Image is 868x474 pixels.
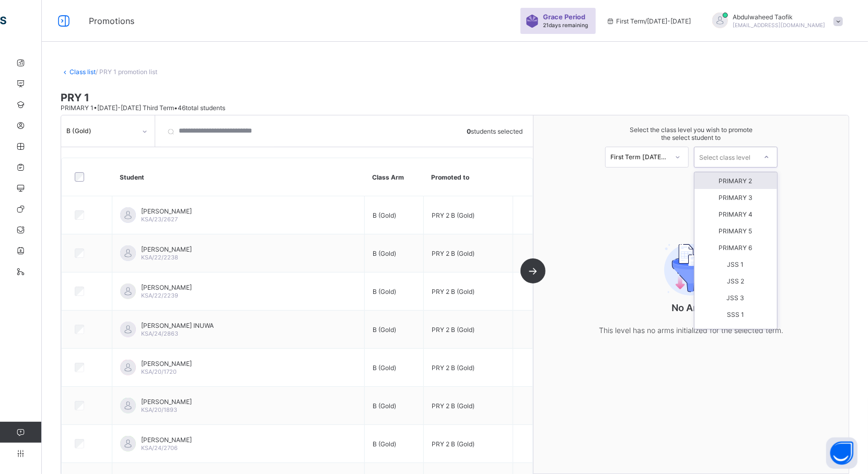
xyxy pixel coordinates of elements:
span: KSA/24/2706 [141,444,178,452]
span: PRY 2 B (Gold) [432,440,474,448]
a: Class list [70,68,96,76]
span: KSA/22/2239 [141,292,178,299]
span: PRY 2 B (Gold) [432,288,474,295]
span: [EMAIL_ADDRESS][DOMAIN_NAME] [733,22,826,28]
div: JSS 1 [695,256,777,272]
span: B (Gold) [373,402,396,410]
span: KSA/22/2238 [141,254,178,261]
span: students selected [467,127,523,135]
span: KSA/20/1893 [141,406,177,413]
div: B (Gold) [66,127,136,135]
span: [PERSON_NAME] [141,283,192,291]
img: filter.9c15f445b04ce8b7d5281b41737f44c2.svg [652,243,731,295]
span: KSA/23/2627 [141,216,178,223]
span: PRY 2 B (Gold) [432,211,474,219]
div: SSS 2 [695,323,777,339]
span: Abdulwaheed Taofik [733,13,826,21]
button: Open asap [826,437,858,469]
span: [PERSON_NAME] [141,245,192,253]
b: 0 [467,127,471,135]
div: PRIMARY 5 [695,222,777,239]
div: PRIMARY 4 [695,206,777,222]
span: PRY 2 B (Gold) [432,402,474,410]
span: Promotions [89,16,510,26]
th: Promoted to [424,158,513,196]
span: B (Gold) [373,288,396,295]
span: PRY 2 B (Gold) [432,326,474,334]
div: First Term [DATE]-[DATE] [611,153,668,161]
span: [PERSON_NAME] [141,398,192,406]
div: PRIMARY 6 [695,239,777,256]
span: PRY 2 B (Gold) [432,250,474,257]
span: session/term information [606,17,691,25]
span: 21 days remaining [543,22,588,28]
span: KSA/20/1720 [141,368,177,375]
span: B (Gold) [373,440,396,448]
span: [PERSON_NAME] INUWA [141,322,214,329]
th: Student [112,158,364,196]
div: JSS 2 [695,272,777,289]
span: [PERSON_NAME] [141,360,192,368]
span: Select the class level you wish to promote the select student to [544,126,838,141]
span: B (Gold) [373,364,396,372]
span: / PRY 1 promotion list [96,68,157,76]
span: [PERSON_NAME] [141,207,192,215]
p: This level has no arms initialized for the selected term. [587,324,796,337]
span: Grace Period [543,13,585,21]
div: PRIMARY 3 [695,189,777,206]
div: SSS 1 [695,306,777,323]
img: sticker-purple.71386a28dfed39d6af7621340158ba97.svg [526,15,539,28]
span: KSA/24/2863 [141,330,178,337]
span: B (Gold) [373,211,396,219]
div: AbdulwaheedTaofik [702,13,848,30]
p: No Arms [587,302,796,313]
span: PRY 1 [61,91,849,104]
th: Class Arm [364,158,423,196]
span: [PERSON_NAME] [141,436,192,444]
div: Select class level [700,147,751,168]
span: B (Gold) [373,250,396,257]
span: PRY 2 B (Gold) [432,364,474,372]
span: PRIMARY 1 • [DATE]-[DATE] Third Term • 46 total students [61,104,225,112]
span: B (Gold) [373,326,396,334]
div: JSS 3 [695,289,777,306]
div: PRIMARY 2 [695,172,777,189]
div: No Arms [587,215,796,358]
